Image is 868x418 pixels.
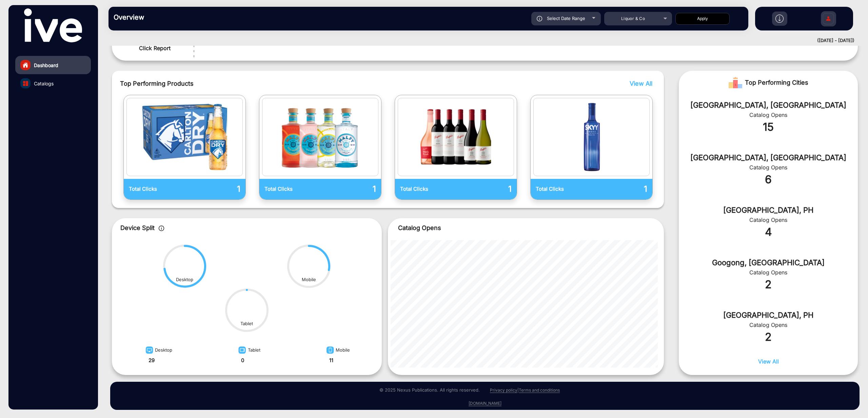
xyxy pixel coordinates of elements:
[689,205,848,216] div: [GEOGRAPHIC_DATA], PH
[689,100,848,111] div: [GEOGRAPHIC_DATA], [GEOGRAPHIC_DATA]
[689,152,848,163] div: [GEOGRAPHIC_DATA], [GEOGRAPHIC_DATA]
[400,185,456,193] p: Total Clicks
[15,74,91,92] a: Catalogs
[320,183,376,195] p: 1
[149,357,155,363] strong: 29
[236,344,260,357] div: Tablet
[689,224,848,240] div: 4
[34,62,58,69] span: Dashboard
[15,56,91,74] a: Dashboard
[102,37,854,44] div: ([DATE] - [DATE])
[675,13,730,25] button: Apply
[537,16,542,21] img: icon
[324,344,350,357] div: Mobile
[689,268,848,276] div: Catalog Opens
[758,358,779,365] span: View All
[621,16,645,21] span: Liquor & Co
[114,13,209,21] h3: Overview
[517,388,519,393] a: |
[236,346,248,357] img: image
[689,163,848,171] div: Catalog Opens
[241,357,244,363] strong: 0
[120,79,530,88] span: Top Performing Products
[159,226,164,231] img: icon
[34,80,54,87] span: Catalogs
[129,185,185,193] p: Total Clicks
[547,16,585,21] span: Select Date Range
[689,216,848,224] div: Catalog Opens
[184,183,240,195] p: 1
[302,276,316,283] div: Mobile
[24,8,82,42] img: vmg-logo
[729,76,742,89] img: Rank image
[379,387,480,393] small: © 2025 Nexus Publications. All rights reserved.
[689,321,848,329] div: Catalog Opens
[264,185,320,193] p: Total Clicks
[176,276,193,283] div: Desktop
[689,257,848,268] div: Googong, [GEOGRAPHIC_DATA]
[821,8,835,32] img: Sign%20Up.svg
[144,346,155,357] img: image
[689,276,848,293] div: 2
[630,80,652,87] span: View All
[628,79,651,88] button: View All
[758,357,779,372] button: View All
[775,15,784,23] img: h2download.svg
[120,224,155,231] span: Device Split
[22,62,28,68] img: home
[536,185,592,193] p: Total Clicks
[240,320,253,327] div: Tablet
[144,344,172,357] div: Desktop
[139,44,171,52] span: Click Report
[745,76,808,89] span: Top Performing Cities
[398,223,654,232] p: Catalog Opens
[535,100,648,174] img: catalog
[400,100,512,174] img: catalog
[129,100,241,174] img: catalog
[469,401,501,406] a: [DOMAIN_NAME]
[689,310,848,321] div: [GEOGRAPHIC_DATA], PH
[689,171,848,188] div: 6
[23,81,28,86] img: catalog
[456,183,512,195] p: 1
[324,346,336,357] img: image
[689,329,848,345] div: 2
[591,183,647,195] p: 1
[519,388,560,393] a: Terms and conditions
[689,111,848,119] div: Catalog Opens
[329,357,333,363] strong: 11
[264,100,376,174] img: catalog
[689,119,848,135] div: 15
[490,388,517,393] a: Privacy policy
